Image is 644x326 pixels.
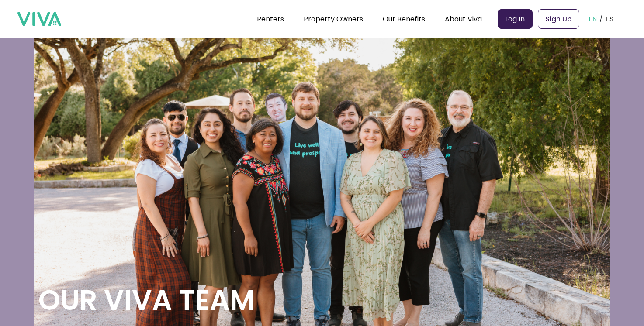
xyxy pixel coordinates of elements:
button: ES [603,5,616,32]
div: About Viva [445,8,482,30]
div: Our Benefits [383,8,425,30]
a: Log In [498,9,533,29]
a: Sign Up [538,9,579,29]
a: Renters [257,14,284,24]
p: / [599,12,603,25]
button: EN [586,5,600,32]
img: viva [17,12,61,27]
a: Property Owners [304,14,363,24]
